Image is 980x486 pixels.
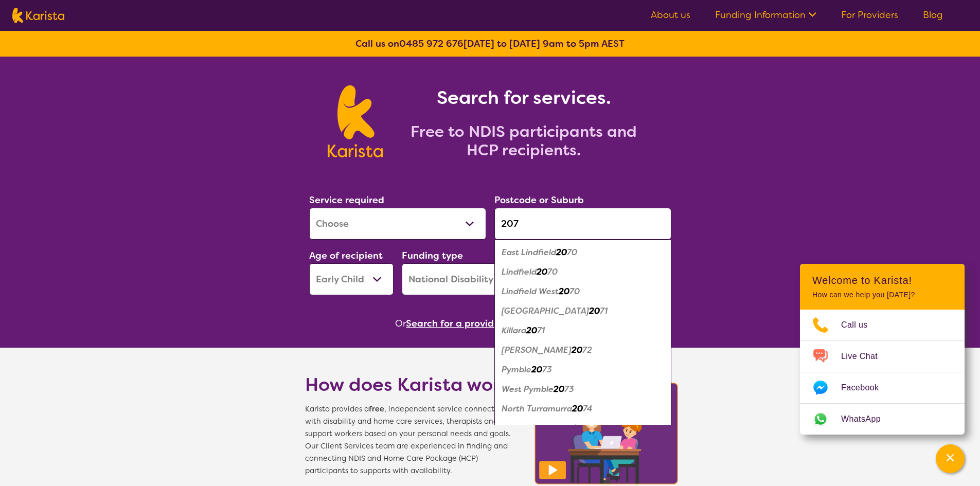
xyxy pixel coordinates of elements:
em: West Pymble [502,384,554,394]
button: Search for a provider to leave a review [406,316,585,331]
em: 20 [572,403,583,414]
div: Killara 2071 [500,321,666,340]
div: Channel Menu [800,264,965,435]
em: 20 [559,286,569,297]
h1: Search for services. [395,85,652,110]
span: WhatsApp [841,411,893,427]
div: Pymble 2073 [500,360,666,380]
em: 73 [542,364,552,375]
a: 0485 972 676 [399,38,464,50]
label: Service required [309,194,384,206]
em: 20 [537,266,547,277]
em: 70 [547,266,558,277]
div: Lindfield 2070 [500,262,666,282]
em: 71 [600,305,608,316]
em: North Turramurra [502,403,572,414]
em: East Lindfield [502,247,556,258]
em: 71 [537,325,545,336]
label: Funding type [402,249,463,262]
em: 20 [589,305,600,316]
b: Call us on [DATE] to [DATE] 9am to 5pm AEST [355,38,625,50]
em: 70 [567,247,577,258]
h2: Free to NDIS participants and HCP recipients. [395,122,652,159]
div: Lindfield West 2070 [500,282,666,301]
button: Channel Menu [936,444,965,473]
ul: Choose channel [800,310,965,435]
span: Facebook [841,380,891,395]
em: 20 [573,423,583,434]
a: Blog [923,9,943,21]
img: Karista logo [328,85,383,157]
div: East Killara 2071 [500,301,666,321]
div: South Turramurra 2074 [500,419,666,438]
img: Karista logo [12,8,64,23]
span: Or [395,316,406,331]
a: About us [651,9,690,21]
div: West Pymble 2073 [500,380,666,399]
em: Killara [502,325,526,336]
label: Postcode or Suburb [494,194,584,206]
a: Funding Information [715,9,816,21]
h1: How does Karista work? [305,372,521,397]
em: Lindfield West [502,286,559,297]
em: 73 [564,384,574,394]
span: Call us [841,317,880,333]
em: 72 [582,345,592,355]
em: 20 [526,325,537,336]
span: Karista provides a , independent service connecting you with disability and home care services, t... [305,403,521,477]
a: For Providers [841,9,898,21]
em: Pymble [502,364,531,375]
h2: Welcome to Karista! [812,274,952,286]
div: Gordon 2072 [500,340,666,360]
a: Web link opens in a new tab. [800,404,965,435]
b: free [369,404,384,414]
em: 74 [583,423,593,434]
em: 20 [572,345,582,355]
em: 20 [531,364,542,375]
em: [PERSON_NAME] [502,345,572,355]
div: North Turramurra 2074 [500,399,666,419]
div: East Lindfield 2070 [500,243,666,262]
input: Type [494,208,671,240]
p: How can we help you [DATE]? [812,291,952,299]
em: Lindfield [502,266,537,277]
em: 20 [556,247,567,258]
em: 20 [554,384,564,394]
label: Age of recipient [309,249,383,262]
span: Live Chat [841,349,890,364]
em: 74 [583,403,593,414]
em: [GEOGRAPHIC_DATA] [502,305,589,316]
em: 70 [569,286,580,297]
em: South Turramurra [502,423,573,434]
